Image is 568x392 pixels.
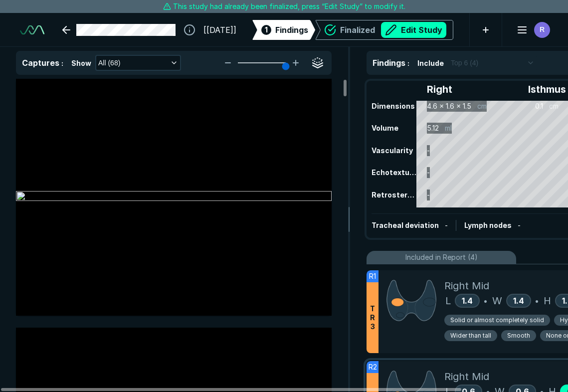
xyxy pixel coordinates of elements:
[451,57,478,68] span: Top 6 (4)
[61,59,63,67] span: :
[370,304,375,331] span: T R 3
[544,293,551,308] span: H
[540,24,545,35] span: R
[417,58,444,68] span: Include
[462,296,473,306] span: 1.4
[369,271,376,282] span: R1
[20,23,44,37] img: See-Mode Logo
[203,24,236,36] span: [[DATE]]
[444,278,489,293] span: Right Mid
[492,293,502,308] span: W
[535,295,539,307] span: •
[450,316,544,325] span: Solid or almost completely solid
[275,24,308,36] span: Findings
[510,20,552,40] button: avatar-name
[484,295,487,307] span: •
[386,278,436,323] img: C2dYegAAAAZJREFUAwAdXlgFcDvERQAAAABJRU5ErkJggg==
[407,59,409,67] span: :
[16,19,48,41] a: See-Mode Logo
[534,22,550,38] div: avatar-name
[518,221,521,229] span: -
[372,221,439,229] span: Tracheal deviation
[513,296,524,306] span: 1.4
[445,293,451,308] span: L
[173,1,405,12] span: This study had already been finalized, press “Edit Study” to modify it.
[444,369,489,384] span: Right Mid
[445,221,448,229] span: -
[373,58,405,68] span: Findings
[507,331,530,340] span: Smooth
[369,362,377,373] span: R2
[98,57,120,68] span: All (68)
[340,22,446,38] div: Finalized
[450,331,491,340] span: Wider than tall
[405,252,478,263] span: Included in Report (4)
[265,24,268,35] span: 1
[315,20,453,40] div: FinalizedEdit Study
[16,191,332,203] img: e8724e83-afa4-4616-b6a0-cdafdee12282
[464,221,512,229] span: Lymph nodes
[22,58,59,68] span: Captures
[71,58,91,68] span: Show
[252,20,315,40] div: 1Findings
[381,22,446,38] button: Edit Study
